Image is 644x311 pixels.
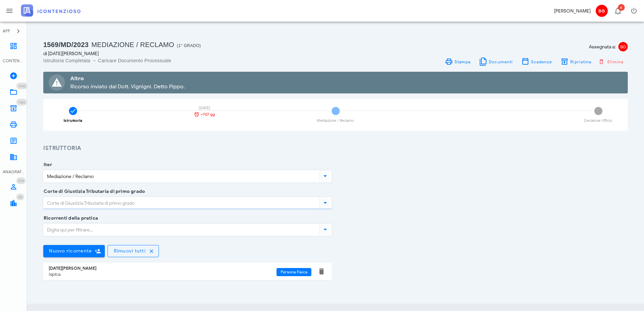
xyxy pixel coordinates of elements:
span: Elimina [600,59,624,65]
div: Istruttoria Completata → Caricare Documento Processuale [43,57,332,64]
span: Rimuovi tutti [113,248,146,254]
span: Mediazione / Reclamo [91,41,174,48]
span: BG [596,5,608,17]
span: 1160 [18,100,25,105]
span: 573 [18,179,24,183]
div: CONTENZIOSO [3,58,24,64]
button: Elimina [317,267,326,275]
input: Digita qui per filtrare... [44,224,318,236]
span: Scadenze [531,59,552,64]
span: Documenti [488,59,513,64]
span: Distintivo [618,4,625,11]
span: Assegnata a: [589,43,616,50]
div: Mediazione / Reclamo [317,119,354,123]
div: [PERSON_NAME] [554,7,591,15]
button: Elimina [596,57,628,66]
span: Ripristina [570,59,591,64]
span: Nuovo ricorrente [49,248,92,254]
span: Distintivo [16,83,27,89]
input: Iter [44,171,318,182]
span: (1° Grado) [177,43,201,48]
div: Istruttoria [64,119,82,123]
button: Rimuovi tutti [108,245,159,257]
span: Distintivo [16,194,24,200]
div: Ispica [49,272,277,277]
span: Distintivo [16,99,27,106]
span: 1569/MD/2023 [43,41,89,48]
span: Stampa [454,59,471,64]
label: Corte di Giustizia Tributaria di primo grado [42,188,145,195]
button: Distintivo [610,3,626,19]
div: Decisione Ufficio [584,119,612,123]
h3: Istruttoria [43,144,628,153]
span: 1042 [18,84,25,88]
button: Nuovo ricorrente [43,245,105,257]
label: Ricorrenti della pratica [42,215,98,222]
span: Persona Fisica [281,268,307,276]
span: BG [618,42,628,51]
button: Documenti [475,57,517,66]
span: 55 [18,195,22,199]
div: di [DATE][PERSON_NAME] [43,50,332,57]
strong: Altro [70,75,84,82]
div: [DATE][PERSON_NAME] [49,266,277,271]
input: Corte di Giustizia Tributaria di primo grado [44,197,318,209]
span: Distintivo [16,177,26,184]
div: Ricorso inviato dal Dott. Vignigni. Detto Pippo. [70,83,622,91]
div: [DATE] [193,106,216,110]
button: Ripristina [556,57,596,66]
span: 3 [594,107,602,115]
div: ANAGRAFICA [3,169,24,175]
label: Iter [42,161,52,168]
a: Stampa [440,57,475,66]
span: 2 [332,107,340,115]
span: +707 gg [201,113,215,116]
button: Scadenze [517,57,556,66]
button: BG [593,3,610,19]
img: logo-text-2x.png [21,4,80,17]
